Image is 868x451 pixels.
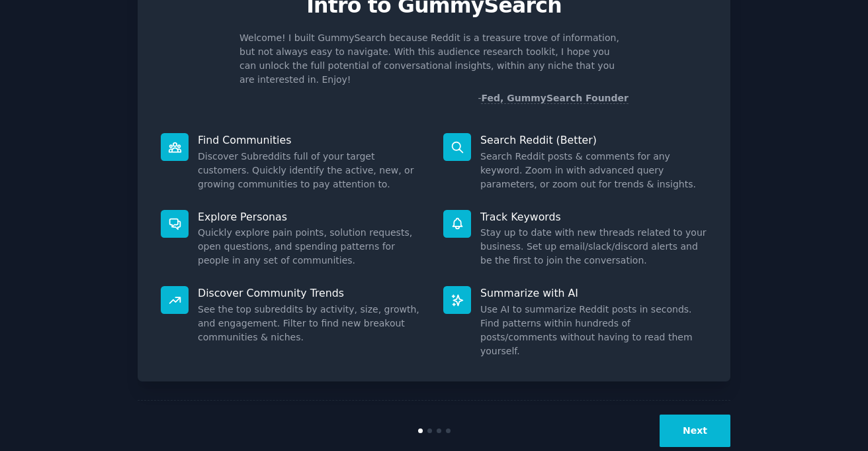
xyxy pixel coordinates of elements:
[198,210,425,224] p: Explore Personas
[198,133,425,147] p: Find Communities
[198,150,425,191] dd: Discover Subreddits full of your target customers. Quickly identify the active, new, or growing c...
[198,286,425,300] p: Discover Community Trends
[480,210,707,224] p: Track Keywords
[480,226,707,268] dd: Stay up to date with new threads related to your business. Set up email/slack/discord alerts and ...
[198,226,425,268] dd: Quickly explore pain points, solution requests, open questions, and spending patterns for people ...
[198,303,425,344] dd: See the top subreddits by activity, size, growth, and engagement. Filter to find new breakout com...
[480,133,707,147] p: Search Reddit (Better)
[480,150,707,191] dd: Search Reddit posts & comments for any keyword. Zoom in with advanced query parameters, or zoom o...
[481,93,629,104] a: Fed, GummySearch Founder
[660,415,730,447] button: Next
[480,303,707,358] dd: Use AI to summarize Reddit posts in seconds. Find patterns within hundreds of posts/comments with...
[239,31,629,87] p: Welcome! I built GummySearch because Reddit is a treasure trove of information, but not always ea...
[480,286,707,300] p: Summarize with AI
[478,91,629,105] div: -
